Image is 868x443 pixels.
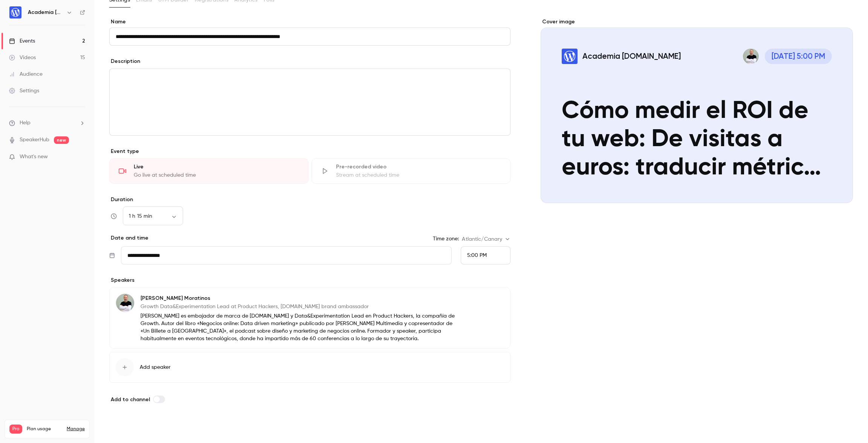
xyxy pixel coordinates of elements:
div: Live [134,163,299,171]
section: Cover image [541,18,853,203]
a: SpeakerHub [20,136,49,144]
button: Save [109,422,136,437]
label: Duration [109,196,510,203]
div: Pablo Moratinos[PERSON_NAME] MoratinosGrowth Data&Experimentation Lead at Product Hackers, [DOMAI... [109,287,510,349]
button: Add speaker [109,352,510,383]
span: What's new [20,153,48,161]
img: Academia WordPress.com [9,6,21,18]
span: Plan usage [27,426,62,432]
section: description [109,69,510,136]
div: Events [9,37,35,45]
div: LiveGo live at scheduled time [109,158,309,184]
div: Atlantic/Canary [462,235,510,243]
span: 5:00 PM [467,253,487,258]
p: Growth Data&Experimentation Lead at Product Hackers, [DOMAIN_NAME] brand ambassador [141,303,462,310]
span: Pro [9,425,22,434]
label: Cover image [541,18,853,26]
div: Pre-recorded videoStream at scheduled time [312,158,511,184]
iframe: Noticeable Trigger [76,154,85,160]
div: Stream at scheduled time [336,171,501,179]
div: Audience [9,70,43,78]
li: help-dropdown-opener [9,119,85,127]
label: Time zone: [433,235,459,243]
label: Description [109,58,140,65]
span: new [54,136,69,144]
div: 1 h 15 min [123,212,183,220]
label: Name [109,18,510,26]
div: editor [110,69,510,135]
p: Event type [109,148,510,155]
a: Manage [67,426,85,432]
p: Speakers [109,276,510,284]
h6: Academia [DOMAIN_NAME] [28,9,63,16]
div: Settings [9,87,39,95]
div: From [461,246,510,264]
span: Add speaker [140,364,171,371]
img: Pablo Moratinos [116,294,134,312]
span: Add to channel [111,396,150,403]
div: Pre-recorded video [336,163,501,171]
p: [PERSON_NAME] Moratinos [141,295,462,302]
div: Videos [9,54,36,61]
p: Date and time [109,234,148,242]
div: Go live at scheduled time [134,171,299,179]
p: [PERSON_NAME] es embajador de marca de [DOMAIN_NAME] y Data&Experimentation Lead en Product Hacke... [141,312,462,342]
span: Help [20,119,31,127]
